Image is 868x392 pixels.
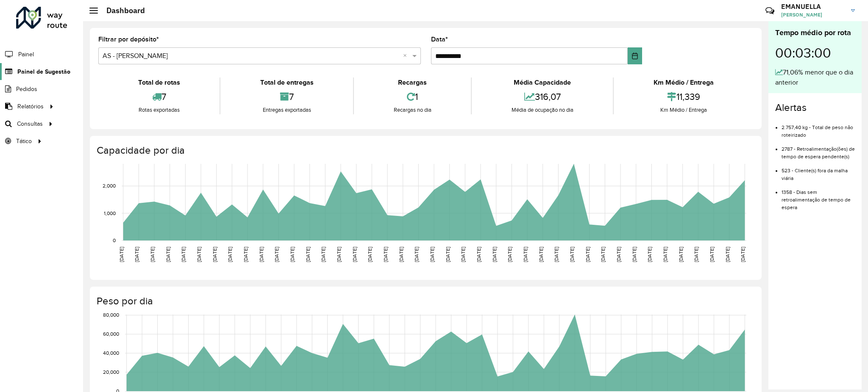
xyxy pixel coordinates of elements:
text: [DATE] [507,247,512,262]
text: 1,000 [104,210,116,216]
text: [DATE] [616,247,621,262]
text: [DATE] [274,247,279,262]
text: [DATE] [647,247,652,262]
text: [DATE] [336,247,342,262]
text: [DATE] [693,247,699,262]
h4: Peso por dia [97,295,753,307]
text: [DATE] [165,247,171,262]
text: [DATE] [678,247,684,262]
h4: Alertas [775,102,855,114]
span: Tático [16,137,32,146]
label: Data [431,34,448,44]
text: 60,000 [103,331,119,337]
span: [PERSON_NAME] [781,11,845,19]
text: [DATE] [554,247,559,262]
div: 7 [223,88,351,106]
text: [DATE] [709,247,715,262]
button: Choose Date [628,47,643,64]
text: [DATE] [134,247,139,262]
text: [DATE] [367,247,373,262]
h2: Dashboard [98,6,145,15]
text: [DATE] [305,247,311,262]
div: Tempo médio por rota [775,27,855,39]
div: Rotas exportadas [100,106,217,114]
text: [DATE] [460,247,466,262]
div: 11,339 [616,88,751,106]
text: [DATE] [414,247,419,262]
text: [DATE] [181,247,186,262]
div: 316,07 [474,88,611,106]
span: Painel [18,50,34,59]
text: [DATE] [445,247,451,262]
text: [DATE] [632,247,637,262]
a: Contato Rápido [761,2,779,20]
text: [DATE] [243,247,248,262]
text: [DATE] [320,247,326,262]
text: [DATE] [289,247,295,262]
text: 20,000 [103,369,119,375]
text: [DATE] [398,247,404,262]
text: [DATE] [538,247,544,262]
text: [DATE] [196,247,202,262]
div: Total de entregas [223,77,351,88]
div: Entregas exportadas [223,106,351,114]
text: [DATE] [585,247,590,262]
text: [DATE] [259,247,264,262]
text: [DATE] [523,247,528,262]
text: [DATE] [429,247,435,262]
div: 7 [100,88,217,106]
span: Relatórios [17,102,44,111]
li: 523 - Cliente(s) fora da malha viária [782,160,855,182]
text: [DATE] [227,247,233,262]
text: [DATE] [569,247,575,262]
li: 2787 - Retroalimentação(ões) de tempo de espera pendente(s) [782,139,855,160]
span: Pedidos [16,85,37,94]
text: [DATE] [150,247,155,262]
text: [DATE] [492,247,497,262]
text: 40,000 [103,350,119,356]
text: [DATE] [600,247,606,262]
li: 2.757,40 kg - Total de peso não roteirizado [782,117,855,139]
text: [DATE] [352,247,357,262]
div: 71,06% menor que o dia anterior [775,67,855,88]
div: Média Capacidade [474,77,611,88]
span: Consultas [17,119,43,128]
span: Painel de Sugestão [17,67,70,76]
text: 2,000 [103,183,116,188]
div: 1 [356,88,469,106]
text: 80,000 [103,312,119,318]
h4: Capacidade por dia [97,144,753,157]
label: Filtrar por depósito [98,34,159,44]
div: Média de ocupação no dia [474,106,611,114]
h3: EMANUELLA [781,3,845,11]
text: [DATE] [725,247,730,262]
text: [DATE] [119,247,124,262]
text: [DATE] [476,247,481,262]
text: [DATE] [212,247,217,262]
div: Total de rotas [100,77,217,88]
div: 00:03:00 [775,39,855,67]
div: Recargas [356,77,469,88]
text: [DATE] [740,247,746,262]
li: 1358 - Dias sem retroalimentação de tempo de espera [782,182,855,211]
div: Recargas no dia [356,106,469,114]
text: [DATE] [383,247,388,262]
div: Km Médio / Entrega [616,77,751,88]
span: Clear all [403,51,410,61]
text: [DATE] [662,247,668,262]
text: 0 [113,237,116,243]
div: Km Médio / Entrega [616,106,751,114]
